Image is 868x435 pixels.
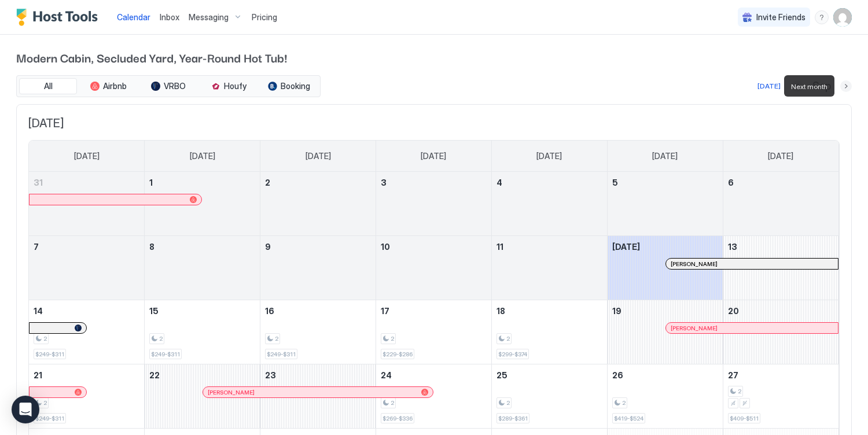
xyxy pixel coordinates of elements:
[536,151,562,161] span: [DATE]
[29,236,145,300] td: September 7, 2025
[29,300,144,322] a: September 14, 2025
[376,236,492,300] td: September 10, 2025
[840,80,852,92] button: Next month
[62,141,111,172] a: Sunday
[29,172,145,236] td: August 31, 2025
[103,81,127,91] span: Airbnb
[35,351,64,358] span: $249-$311
[608,172,723,193] a: September 5, 2025
[29,364,145,429] td: September 21, 2025
[612,178,618,187] span: 5
[29,236,144,257] a: September 7, 2025
[160,12,179,22] span: Inbox
[376,300,492,364] td: September 17, 2025
[29,172,144,193] a: August 31, 2025
[728,306,739,316] span: 20
[260,236,376,257] a: September 9, 2025
[607,300,723,364] td: September 19, 2025
[496,370,507,380] span: 25
[376,172,492,236] td: September 3, 2025
[756,79,782,93] button: [DATE]
[160,11,179,23] a: Inbox
[496,242,503,252] span: 11
[145,364,260,429] td: September 22, 2025
[723,172,838,236] td: September 6, 2025
[43,399,47,407] span: 2
[149,370,160,380] span: 22
[728,242,737,252] span: 13
[391,399,394,407] span: 2
[145,236,260,300] td: September 8, 2025
[409,141,458,172] a: Wednesday
[612,242,640,252] span: [DATE]
[178,141,227,172] a: Monday
[492,300,607,322] a: September 18, 2025
[145,172,260,193] a: September 1, 2025
[224,81,247,91] span: Houfy
[671,260,718,268] span: [PERSON_NAME]
[260,300,376,322] a: September 16, 2025
[306,151,331,161] span: [DATE]
[491,300,607,364] td: September 18, 2025
[723,300,838,322] a: September 20, 2025
[260,236,376,300] td: September 9, 2025
[16,9,103,26] a: Host Tools Logo
[723,300,838,364] td: September 20, 2025
[612,370,623,380] span: 26
[612,306,621,316] span: 19
[768,151,793,161] span: [DATE]
[376,236,491,257] a: September 10, 2025
[29,300,145,364] td: September 14, 2025
[265,370,276,380] span: 23
[723,236,838,257] a: September 13, 2025
[730,415,759,422] span: $409-$511
[19,78,77,94] button: All
[498,415,528,422] span: $289-$361
[491,364,607,429] td: September 25, 2025
[34,306,43,316] span: 14
[265,306,274,316] span: 16
[815,10,829,24] div: menu
[117,12,150,22] span: Calendar
[117,11,150,23] a: Calendar
[145,300,260,322] a: September 15, 2025
[265,178,270,187] span: 2
[608,364,723,386] a: September 26, 2025
[208,389,255,396] span: [PERSON_NAME]
[614,415,643,422] span: $419-$524
[260,300,376,364] td: September 16, 2025
[608,300,723,322] a: September 19, 2025
[260,364,376,386] a: September 23, 2025
[381,242,390,252] span: 10
[641,141,689,172] a: Friday
[281,81,310,91] span: Booking
[376,364,492,429] td: September 24, 2025
[376,364,491,386] a: September 24, 2025
[145,172,260,236] td: September 1, 2025
[139,78,197,94] button: VRBO
[492,364,607,386] a: September 25, 2025
[34,370,42,380] span: 21
[252,12,277,23] span: Pricing
[35,415,64,422] span: $249-$311
[34,178,43,187] span: 31
[506,399,510,407] span: 2
[791,82,827,91] span: Next month
[145,300,260,364] td: September 15, 2025
[200,78,258,94] button: Houfy
[671,325,833,332] div: [PERSON_NAME]
[34,242,39,252] span: 7
[728,178,734,187] span: 6
[376,172,491,193] a: September 3, 2025
[381,306,389,316] span: 17
[260,78,318,94] button: Booking
[28,116,840,131] span: [DATE]
[728,370,738,380] span: 27
[421,151,446,161] span: [DATE]
[189,12,229,23] span: Messaging
[723,236,838,300] td: September 13, 2025
[190,151,215,161] span: [DATE]
[145,236,260,257] a: September 8, 2025
[723,172,838,193] a: September 6, 2025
